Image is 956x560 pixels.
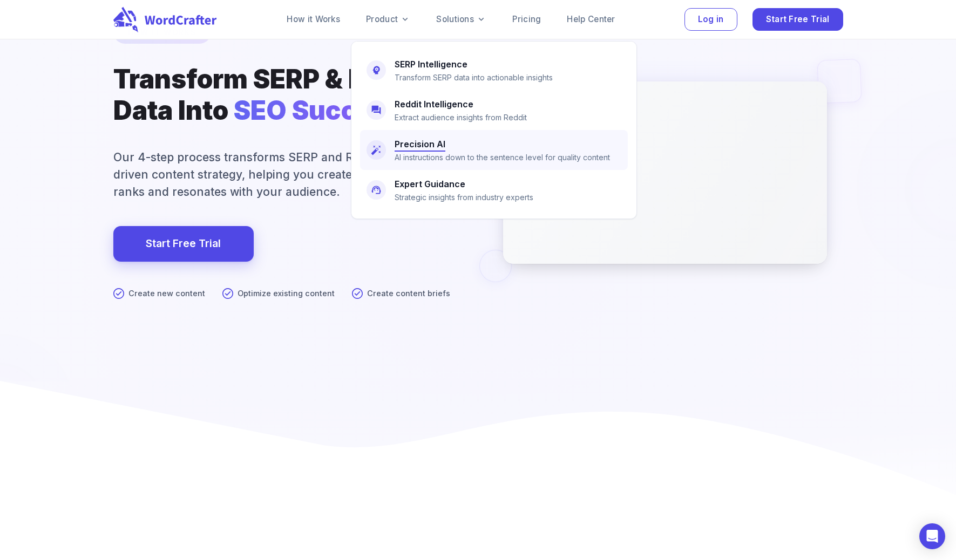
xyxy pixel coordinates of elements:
[395,136,445,152] h6: Precision AI
[567,13,615,26] a: Help Center
[919,523,945,549] div: Open Intercom Messenger
[395,57,467,72] h6: SERP Intelligence
[395,72,553,84] p: Transform SERP data into actionable insights
[395,192,533,203] p: Strategic insights from industry experts
[366,13,410,26] a: Product
[395,176,465,192] h6: Expert Guidance
[360,130,628,170] a: Precision AIAI instructions down to the sentence level for quality content
[698,12,724,27] span: Log in
[395,112,527,124] p: Extract audience insights from Reddit
[395,97,473,112] h6: Reddit Intelligence
[360,90,628,130] a: Reddit IntelligenceExtract audience insights from Reddit
[360,170,628,210] a: Expert GuidanceStrategic insights from industry experts
[512,13,541,26] a: Pricing
[766,12,830,27] span: Start Free Trial
[287,13,340,26] a: How it Works
[503,81,827,264] iframe: WordCrafter Precision AI
[360,50,628,90] a: SERP IntelligenceTransform SERP data into actionable insights
[146,235,221,253] a: Start Free Trial
[395,152,610,163] p: AI instructions down to the sentence level for quality content
[436,13,486,26] a: Solutions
